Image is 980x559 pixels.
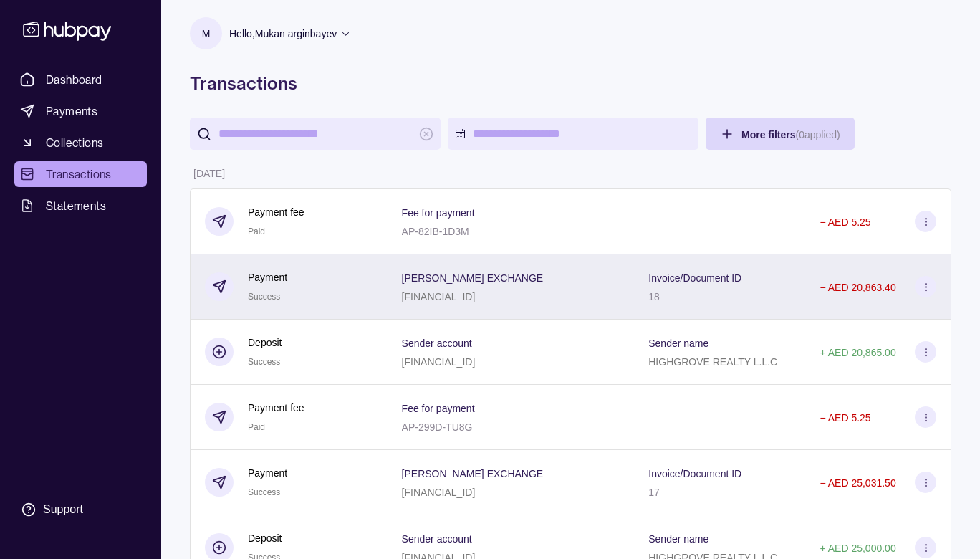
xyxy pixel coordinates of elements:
[402,403,475,414] p: Fee for payment
[402,487,476,498] p: [FINANCIAL_ID]
[795,129,840,140] p: ( 0 applied)
[248,487,280,497] span: Success
[820,347,895,358] p: + AED 20,865.00
[741,129,840,140] span: More filters
[402,533,472,545] p: Sender account
[706,118,855,150] button: More filters(0applied)
[14,161,147,187] a: Transactions
[46,102,97,120] span: Payments
[248,204,304,220] p: Payment fee
[402,338,472,349] p: Sender account
[402,421,473,433] p: AP-299D-TU8G
[402,207,475,219] p: Fee for payment
[218,118,412,150] input: search
[648,533,708,545] p: Sender name
[248,335,282,350] p: Deposit
[193,168,225,179] p: [DATE]
[648,291,660,302] p: 18
[248,226,265,236] span: Paid
[248,357,280,367] span: Success
[46,134,103,151] span: Collections
[14,98,147,124] a: Payments
[820,477,895,489] p: − AED 25,031.50
[648,487,660,498] p: 17
[14,494,147,525] a: Support
[14,130,147,156] a: Collections
[820,282,895,293] p: − AED 20,863.40
[46,166,112,183] span: Transactions
[820,543,895,554] p: + AED 25,000.00
[248,465,287,481] p: Payment
[248,269,287,285] p: Payment
[190,72,951,95] h1: Transactions
[229,26,337,42] p: Hello, Mukan arginbayev
[14,67,147,92] a: Dashboard
[402,468,544,479] p: [PERSON_NAME] EXCHANGE
[248,292,280,302] span: Success
[648,468,741,479] p: Invoice/Document ID
[648,338,708,349] p: Sender name
[820,216,870,228] p: − AED 5.25
[648,356,777,368] p: HIGHGROVE REALTY L.L.C
[46,71,102,88] span: Dashboard
[402,272,544,284] p: [PERSON_NAME] EXCHANGE
[648,272,741,284] p: Invoice/Document ID
[402,291,476,302] p: [FINANCIAL_ID]
[46,197,106,214] span: Statements
[402,356,476,368] p: [FINANCIAL_ID]
[14,193,147,219] a: Statements
[402,226,469,237] p: AP-82IB-1D3M
[820,412,870,424] p: − AED 5.25
[248,530,282,546] p: Deposit
[248,422,265,432] span: Paid
[43,502,83,517] div: Support
[202,26,211,42] p: M
[248,400,304,416] p: Payment fee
